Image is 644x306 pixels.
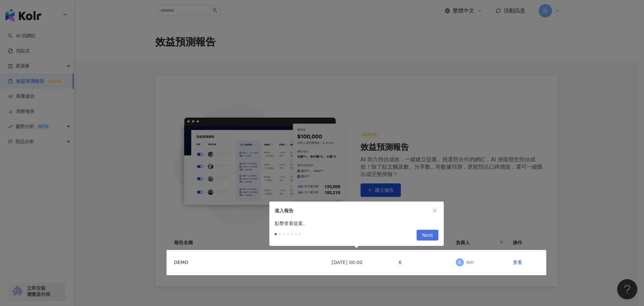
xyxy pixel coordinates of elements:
[431,207,438,214] button: close
[422,230,433,241] span: Next
[417,230,438,241] button: Next
[275,207,431,214] div: 進入報告
[432,208,437,213] span: close
[269,220,444,227] div: 點擊查看提案。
